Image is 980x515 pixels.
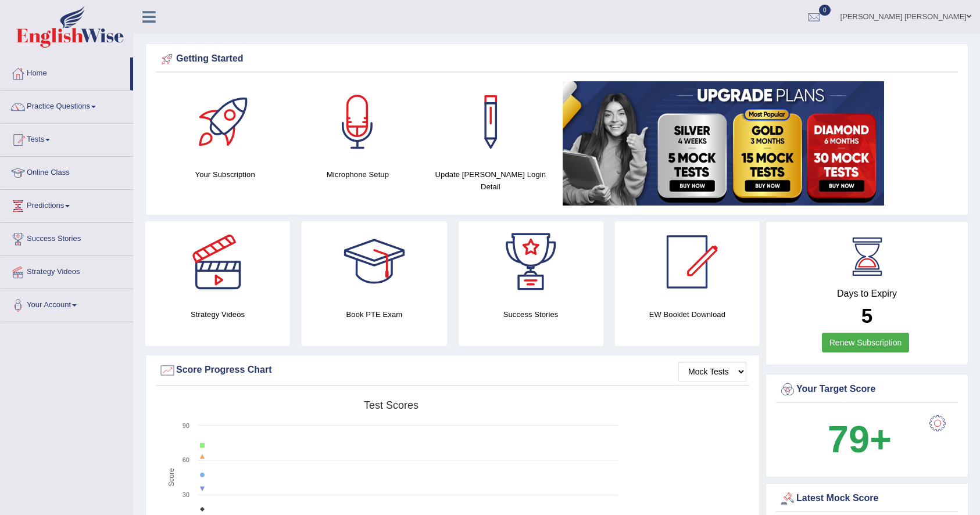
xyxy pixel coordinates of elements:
a: Renew Subscription [822,333,910,352]
a: Strategy Videos [1,256,133,285]
h4: Success Stories [459,308,603,320]
tspan: Test scores [364,399,419,411]
img: small5.jpg [563,81,884,206]
div: Score Progress Chart [159,362,746,379]
a: Your Account [1,289,133,318]
a: Success Stories [1,223,133,252]
h4: Your Subscription [164,168,285,181]
b: 5 [861,304,872,327]
div: Latest Mock Score [779,490,955,507]
h4: Strategy Videos [145,308,290,320]
div: Getting Started [159,51,955,68]
a: Online Class [1,157,133,186]
b: 79+ [828,418,892,460]
a: Practice Questions [1,91,133,120]
a: Home [1,57,130,87]
span: 0 [819,5,831,16]
div: Your Target Score [779,381,955,398]
text: 30 [183,491,189,498]
h4: Days to Expiry [779,289,955,299]
a: Tests [1,124,133,153]
tspan: Score [167,468,176,487]
h4: EW Booklet Download [615,308,760,320]
h4: Microphone Setup [297,168,418,181]
text: 60 [183,456,189,463]
h4: Update [PERSON_NAME] Login Detail [430,168,551,193]
text: 90 [183,422,189,429]
h4: Book PTE Exam [302,308,446,320]
a: Predictions [1,190,133,219]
